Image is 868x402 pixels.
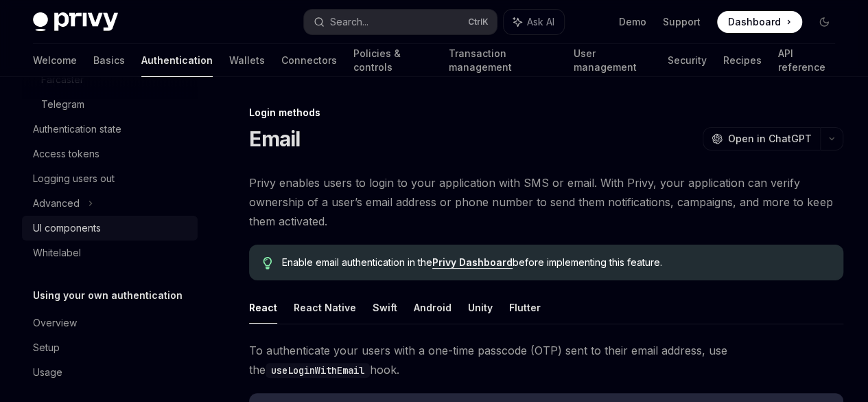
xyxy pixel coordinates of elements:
a: Connectors [281,44,337,77]
a: UI components [22,216,198,241]
h5: Using your own authentication [33,287,183,304]
a: Overview [22,311,198,335]
button: Android [414,291,451,324]
a: Setup [22,335,198,360]
button: Ask AI [504,10,564,34]
button: Open in ChatGPT [703,127,820,150]
a: Authentication state [22,117,198,142]
div: Advanced [33,195,80,212]
span: Enable email authentication in the before implementing this feature. [282,256,830,269]
a: Logging users out [22,166,198,191]
div: Setup [33,339,60,356]
a: Access tokens [22,142,198,166]
span: To authenticate your users with a one-time passcode (OTP) sent to their email address, use the hook. [249,341,843,379]
img: dark logo [33,12,118,32]
button: Swift [373,291,397,324]
a: Telegram [22,92,198,117]
div: Search... [330,14,368,30]
code: useLoginWithEmail [266,363,370,378]
a: Authentication [141,44,213,77]
a: Whitelabel [22,241,198,265]
div: Login methods [249,106,843,120]
a: Policies & controls [353,44,432,77]
div: Telegram [41,96,84,113]
a: User management [574,44,651,77]
button: Flutter [509,291,541,324]
a: Security [667,44,706,77]
a: Privy Dashboard [432,256,513,269]
button: Toggle dark mode [813,11,835,33]
button: React Native [294,291,356,324]
div: Authentication state [33,121,121,137]
h1: Email [249,126,300,151]
a: Dashboard [717,11,802,33]
div: Whitelabel [33,245,81,261]
div: Access tokens [33,146,99,162]
div: Overview [33,315,77,331]
button: React [249,291,277,324]
span: Privy enables users to login to your application with SMS or email. With Privy, your application ... [249,173,843,231]
a: Wallets [229,44,265,77]
svg: Tip [263,257,272,269]
div: Logging users out [33,170,115,187]
div: Usage [33,364,62,381]
a: Recipes [723,44,761,77]
a: Demo [619,15,646,29]
a: Transaction management [448,44,556,77]
button: Unity [468,291,493,324]
span: Open in ChatGPT [728,132,812,146]
div: UI components [33,220,101,236]
span: Ask AI [527,15,554,29]
span: Dashboard [728,15,781,29]
a: Usage [22,360,198,385]
a: Support [663,15,701,29]
button: Search...CtrlK [304,10,497,34]
a: Basics [93,44,125,77]
a: Welcome [33,44,77,77]
a: API reference [777,44,835,77]
span: Ctrl K [468,16,489,27]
